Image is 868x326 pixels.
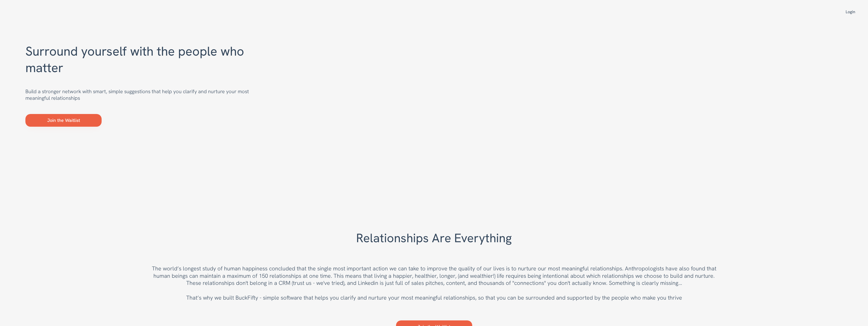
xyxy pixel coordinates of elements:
[804,9,855,15] div: Login
[25,114,102,127] button: Join the Waitlist
[589,43,843,192] iframe: BuckFifty Demo
[152,265,717,301] h1: The world’s longest study of human happiness concluded that the single most important action we c...
[13,6,89,24] img: yH5BAEAAAAALAAAAAABAAEAAAIBRAA7
[25,43,271,76] h1: Surround yourself with the people who matter
[152,230,717,246] h1: Relationships Are Everything
[25,88,271,101] h1: Build a stronger network with smart, simple suggestions that help you clarify and nurture your mo...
